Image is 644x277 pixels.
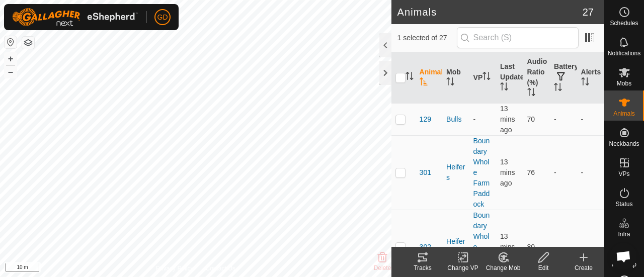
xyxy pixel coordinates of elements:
[618,171,629,177] span: VPs
[473,115,476,123] app-display-virtual-paddock-transition: -
[583,5,594,20] span: 27
[610,243,637,270] div: Open chat
[577,135,604,210] td: -
[527,89,535,98] p-sorticon: Activate to sort
[612,261,636,267] span: Heatmap
[550,52,577,104] th: Battery
[500,158,515,187] span: 7 Oct 2025, 9:24 pm
[523,52,550,104] th: Audio Ratio (%)
[577,52,604,104] th: Alerts
[618,231,630,237] span: Infra
[403,263,443,272] div: Tracks
[613,111,635,117] span: Animals
[550,135,577,210] td: -
[523,263,563,272] div: Edit
[416,52,442,104] th: Animal
[469,52,496,104] th: VP
[496,52,523,104] th: Last Updated
[442,52,469,104] th: Mob
[500,105,515,134] span: 7 Oct 2025, 9:24 pm
[446,114,465,125] div: Bulls
[420,114,431,125] span: 129
[527,115,535,123] span: 70
[446,79,454,87] p-sorticon: Activate to sort
[483,263,523,272] div: Change Mob
[397,33,457,43] span: 1 selected of 27
[609,141,639,147] span: Neckbands
[581,79,589,87] p-sorticon: Activate to sort
[446,236,465,257] div: Heifers
[615,201,632,207] span: Status
[500,84,508,92] p-sorticon: Activate to sort
[420,242,431,252] span: 302
[527,243,535,251] span: 80
[500,232,515,261] span: 7 Oct 2025, 9:24 pm
[608,50,640,56] span: Notifications
[397,6,583,18] h2: Animals
[5,53,17,65] button: +
[617,80,631,86] span: Mobs
[482,73,491,81] p-sorticon: Activate to sort
[406,73,414,81] p-sorticon: Activate to sort
[156,264,194,273] a: Privacy Policy
[443,263,483,272] div: Change VP
[420,167,431,178] span: 301
[527,168,535,176] span: 76
[473,137,490,208] a: Boundary Whole Farm Paddock
[12,8,138,26] img: Gallagher Logo
[457,27,579,48] input: Search (S)
[5,66,17,78] button: –
[22,37,34,49] button: Map Layers
[554,84,562,93] p-sorticon: Activate to sort
[577,103,604,135] td: -
[205,264,235,273] a: Contact Us
[446,162,465,183] div: Heifers
[563,263,604,272] div: Create
[5,36,17,48] button: Reset Map
[550,103,577,135] td: -
[420,79,428,87] p-sorticon: Activate to sort
[610,20,638,26] span: Schedules
[157,12,168,23] span: GD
